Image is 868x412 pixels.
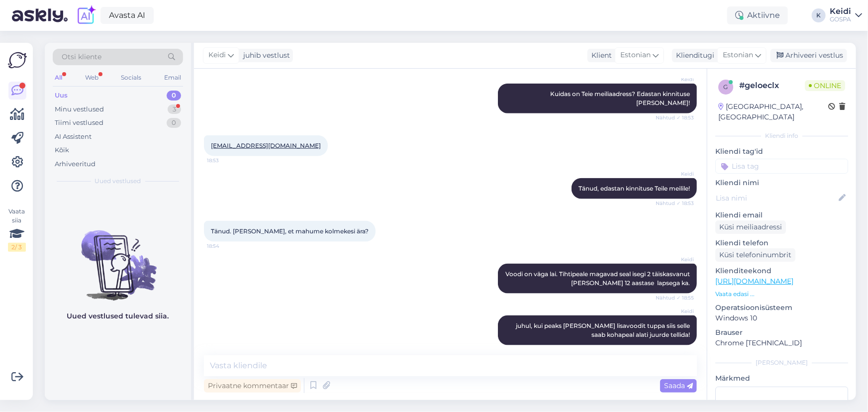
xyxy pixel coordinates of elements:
div: Aktiivne [727,6,788,24]
div: [PERSON_NAME] [715,358,848,367]
div: [GEOGRAPHIC_DATA], [GEOGRAPHIC_DATA] [718,102,828,122]
span: Estonian [620,50,651,61]
div: Web [83,71,100,84]
p: Kliendi email [715,210,848,220]
div: 2 / 3 [8,243,26,252]
span: Keidi [657,308,694,315]
div: 0 [167,91,181,101]
div: Uus [55,91,68,101]
a: [EMAIL_ADDRESS][DOMAIN_NAME] [211,142,321,149]
div: All [53,71,64,84]
div: Minu vestlused [55,104,104,114]
div: 0 [167,118,181,128]
div: Klient [587,50,612,61]
span: Tänud, edastan kinnituse Teile meilile! [579,185,690,192]
input: Lisa nimi [716,193,837,204]
span: Keidi [208,50,226,61]
div: Privaatne kommentaar [204,379,301,393]
p: Klienditeekond [715,266,848,276]
div: K [812,8,826,22]
span: Keidi [657,170,694,178]
div: Socials [119,71,143,84]
span: Kuidas on Teie meiliaadress? Edastan kinnituse [PERSON_NAME]! [550,90,691,106]
div: AI Assistent [55,132,92,142]
p: Kliendi tag'id [715,146,848,157]
div: Kõik [55,145,69,155]
img: explore-ai [76,5,96,26]
p: Kliendi telefon [715,238,848,248]
span: Nähtud ✓ 18:53 [656,200,694,207]
span: g [724,83,728,91]
div: 3 [168,104,181,114]
p: Märkmed [715,373,848,384]
p: Windows 10 [715,313,848,323]
div: Küsi telefoninumbrit [715,248,795,262]
a: KeidiGOSPA [830,7,862,23]
input: Lisa tag [715,159,848,174]
div: Klienditugi [672,50,714,61]
span: juhul, kui peaks [PERSON_NAME] lisavoodit tuppa siis selle saab kohapeal alati juurde tellida! [516,322,691,338]
span: Uued vestlused [95,177,141,186]
div: Tiimi vestlused [55,118,103,128]
span: Voodi on väga lai. Tihtipeale magavad seal isegi 2 täiskasvanut [PERSON_NAME] 12 aastase lapsega ka. [505,270,691,287]
p: Brauser [715,327,848,338]
span: Nähtud ✓ 18:55 [656,294,694,302]
span: 18:54 [207,242,244,250]
div: Kliendi info [715,131,848,140]
div: Keidi [830,7,851,15]
span: 18:53 [207,157,244,164]
div: Email [162,71,183,84]
div: juhib vestlust [239,50,290,61]
img: Askly Logo [8,51,27,70]
p: Operatsioonisüsteem [715,303,848,313]
span: Estonian [723,50,753,61]
span: Nähtud ✓ 18:55 [656,346,694,353]
span: Online [805,80,845,91]
p: Kliendi nimi [715,178,848,188]
a: Avasta AI [100,7,154,24]
div: Arhiveeri vestlus [771,49,847,62]
p: Chrome [TECHNICAL_ID] [715,338,848,348]
div: Vaata siia [8,207,26,252]
span: Keidi [657,256,694,263]
p: Vaata edasi ... [715,290,848,299]
a: [URL][DOMAIN_NAME] [715,277,793,286]
span: Saada [664,381,693,390]
img: No chats [45,212,191,302]
span: Nähtud ✓ 18:53 [656,114,694,121]
p: Uued vestlused tulevad siia. [67,311,169,321]
div: GOSPA [830,15,851,23]
span: Keidi [657,76,694,83]
div: Küsi meiliaadressi [715,220,786,234]
div: Arhiveeritud [55,159,96,169]
div: # geloeclx [739,80,805,92]
span: Tänud. [PERSON_NAME], et mahume kolmekesi ära? [211,227,369,235]
span: Otsi kliente [62,52,101,62]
